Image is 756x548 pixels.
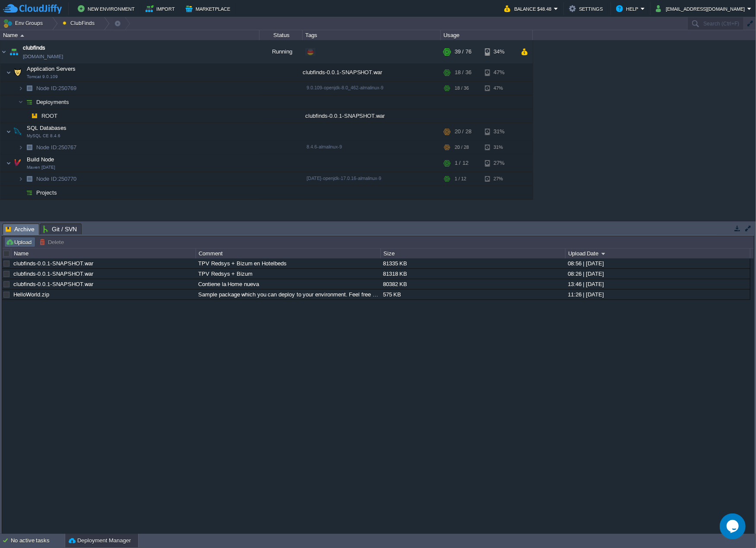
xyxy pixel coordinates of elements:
button: Help [616,3,641,14]
img: AMDAwAAAACH5BAEAAAAALAAAAAABAAEAAAICRAEAOw== [23,172,35,186]
img: AMDAwAAAACH5BAEAAAAALAAAAAABAAEAAAICRAEAOw== [23,82,35,95]
img: AMDAwAAAACH5BAEAAAAALAAAAAABAAEAAAICRAEAOw== [12,154,24,172]
button: Import [146,3,178,14]
iframe: chat widget [720,513,747,539]
a: clubfinds-0.0.1-SNAPSHOT.war [13,271,93,277]
div: 1 / 12 [455,172,466,186]
img: AMDAwAAAACH5BAEAAAAALAAAAAABAAEAAAICRAEAOw== [23,95,35,109]
span: Maven [DATE] [27,165,55,170]
button: Balance $48.48 [504,3,554,14]
button: ClubFinds [63,17,98,29]
button: Settings [569,3,605,14]
div: 47% [485,82,513,95]
span: 8.4.6-almalinux-9 [307,144,342,149]
div: TPV Redsys + Bizum en Hotelbeds [196,258,380,268]
div: clubfinds-0.0.1-SNAPSHOT.war [303,109,441,123]
div: 31% [485,123,513,140]
div: Comment [196,249,380,258]
div: 47% [485,64,513,81]
img: AMDAwAAAACH5BAEAAAAALAAAAAABAAEAAAICRAEAOw== [8,40,20,63]
a: Node ID:250769 [35,85,78,92]
div: Name [1,30,259,40]
div: 80382 KB [381,279,565,289]
img: AMDAwAAAACH5BAEAAAAALAAAAAABAAEAAAICRAEAOw== [20,35,24,37]
img: AMDAwAAAACH5BAEAAAAALAAAAAABAAEAAAICRAEAOw== [18,95,23,109]
button: New Environment [78,3,137,14]
div: 08:56 | [DATE] [566,258,750,268]
a: SQL DatabasesMySQL CE 8.4.6 [26,125,68,131]
div: 08:26 | [DATE] [566,269,750,279]
div: Contiene la Home nueva [196,279,380,289]
div: 81318 KB [381,269,565,279]
a: clubfinds-0.0.1-SNAPSHOT.war [13,260,93,267]
span: MySQL CE 8.4.6 [27,133,60,139]
div: Tags [303,30,440,40]
div: clubfinds-0.0.1-SNAPSHOT.war [303,64,441,81]
img: AMDAwAAAACH5BAEAAAAALAAAAAABAAEAAAICRAEAOw== [23,186,35,199]
img: AMDAwAAAACH5BAEAAAAALAAAAAABAAEAAAICRAEAOw== [6,154,11,172]
span: Git / SVN [43,224,77,234]
a: HelloWorld.zip [13,291,49,298]
div: 20 / 28 [455,123,471,140]
a: Deployments [35,98,70,106]
button: Env Groups [3,17,46,29]
span: 250769 [35,85,78,92]
span: Projects [35,189,58,196]
div: No active tasks [11,534,65,548]
div: 575 KB [381,290,565,299]
div: 81335 KB [381,258,565,268]
div: Upload Date [566,249,750,258]
div: Usage [441,30,532,40]
span: SQL Databases [26,124,68,132]
div: Running [259,40,303,63]
a: [DOMAIN_NAME] [23,52,63,61]
span: 9.0.109-openjdk-8.0_462-almalinux-9 [307,85,384,90]
div: 18 / 36 [455,82,469,95]
div: 34% [485,40,513,63]
a: clubfinds-0.0.1-SNAPSHOT.war [13,281,93,287]
div: Status [260,30,302,40]
button: [EMAIL_ADDRESS][DOMAIN_NAME] [656,3,747,14]
span: Build Node [26,156,55,163]
span: Node ID: [36,176,58,182]
div: Size [381,249,565,258]
a: clubfinds [23,44,45,52]
div: 20 / 28 [455,141,469,154]
span: [DATE]-openjdk-17.0.16-almalinux-9 [307,176,382,181]
div: 18 / 36 [455,64,471,81]
div: TPV Redsys + Bizum [196,269,380,279]
img: AMDAwAAAACH5BAEAAAAALAAAAAABAAEAAAICRAEAOw== [6,123,11,140]
a: Build NodeMaven [DATE] [26,156,55,163]
span: Application Servers [26,65,77,72]
span: 250767 [35,144,78,151]
img: AMDAwAAAACH5BAEAAAAALAAAAAABAAEAAAICRAEAOw== [12,123,24,140]
div: 1 / 12 [455,154,468,172]
img: AMDAwAAAACH5BAEAAAAALAAAAAABAAEAAAICRAEAOw== [6,64,11,81]
img: AMDAwAAAACH5BAEAAAAALAAAAAABAAEAAAICRAEAOw== [28,109,41,123]
a: ROOT [41,112,59,120]
div: 31% [485,141,513,154]
button: Delete [39,238,66,246]
a: Node ID:250767 [35,144,78,151]
a: Node ID:250770 [35,175,78,183]
div: 27% [485,172,513,186]
span: 250770 [35,175,78,183]
button: Deployment Manager [69,536,131,545]
span: Node ID: [36,144,58,151]
div: 27% [485,154,513,172]
img: AMDAwAAAACH5BAEAAAAALAAAAAABAAEAAAICRAEAOw== [18,141,23,154]
span: Node ID: [36,85,58,91]
span: Archive [6,224,35,235]
img: CloudJiffy [3,3,62,14]
button: Upload [6,238,34,246]
span: Tomcat 9.0.109 [27,74,58,79]
div: Name [12,249,196,258]
button: Marketplace [186,3,233,14]
div: 13:46 | [DATE] [566,279,750,289]
div: 11:26 | [DATE] [566,290,750,299]
img: AMDAwAAAACH5BAEAAAAALAAAAAABAAEAAAICRAEAOw== [0,40,7,63]
div: 39 / 76 [455,40,471,63]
